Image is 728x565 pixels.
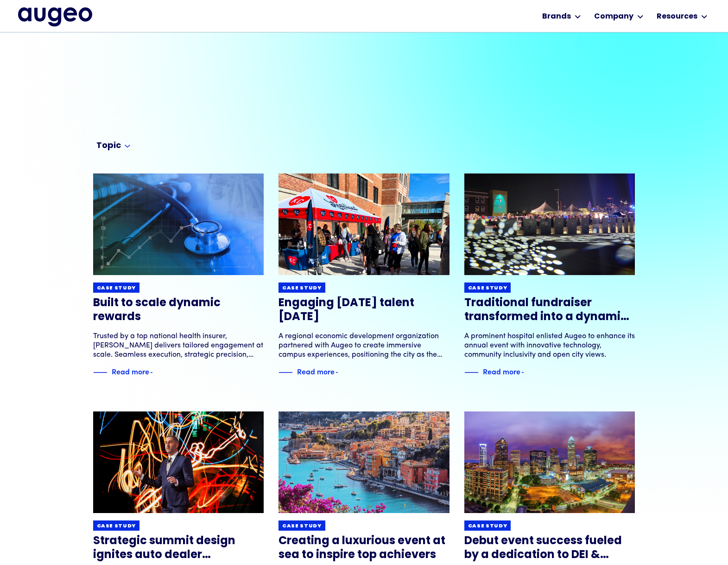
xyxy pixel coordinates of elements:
div: Brands [542,11,571,22]
div: Trusted by a top national health insurer, [PERSON_NAME] delivers tailored engagement at scale. Se... [93,332,264,360]
div: Case study [282,285,322,292]
img: Blue decorative line [93,367,107,378]
img: Blue text arrow [521,367,535,378]
a: Case studyTraditional fundraiser transformed into a dynamic experienceA prominent hospital enlist... [464,173,635,378]
div: Case study [97,285,136,292]
a: Case studyBuilt to scale dynamic rewardsTrusted by a top national health insurer, [PERSON_NAME] d... [93,173,264,378]
div: Case study [468,285,507,292]
h3: Creating a luxurious event at sea to inspire top achievers [279,534,449,562]
div: Read more [483,366,520,377]
div: Resources [657,11,697,22]
div: Company [594,11,633,22]
h3: Debut event success fueled by a dedication to DEI & wellbeing [464,534,635,562]
h3: Strategic summit design ignites auto dealer performance [93,534,264,562]
img: Arrow symbol in bright blue pointing down to indicate an expanded section. [125,145,130,148]
img: Blue decorative line [464,367,478,378]
div: Read more [112,366,149,377]
img: Augeo's full logo in midnight blue. [18,7,92,26]
div: A regional economic development organization partnered with Augeo to create immersive campus expe... [279,332,449,360]
div: Read more [297,366,335,377]
img: Blue text arrow [336,367,349,378]
h3: Engaging [DATE] talent [DATE] [279,296,449,324]
h3: Built to scale dynamic rewards [93,296,264,324]
h3: Traditional fundraiser transformed into a dynamic experience [464,296,635,324]
a: home [18,7,92,26]
div: Topic [96,141,121,152]
a: Case studyEngaging [DATE] talent [DATE]A regional economic development organization partnered wit... [279,173,449,378]
div: A prominent hospital enlisted Augeo to enhance its annual event with innovative technology, commu... [464,332,635,360]
div: Case study [97,523,136,530]
div: Case study [468,523,507,530]
img: Blue text arrow [150,367,164,378]
div: Case study [282,523,322,530]
img: Blue decorative line [279,367,292,378]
